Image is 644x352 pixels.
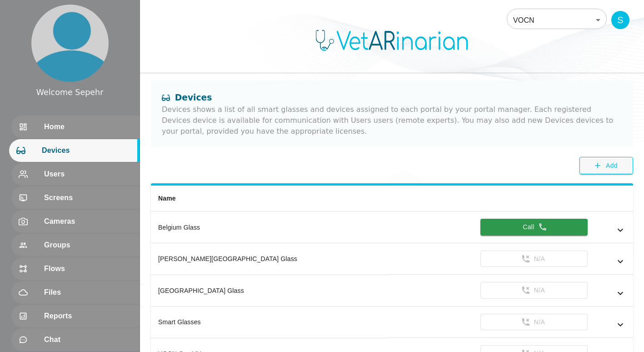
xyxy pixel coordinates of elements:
div: Chat [11,328,140,351]
span: Chat [44,334,132,345]
img: Logo [310,29,474,52]
span: Cameras [44,216,132,227]
div: Files [11,281,140,304]
div: Belgium Glass [158,223,380,232]
div: Reports [11,305,140,327]
span: Users [44,169,132,180]
div: Devices [9,139,140,162]
div: [PERSON_NAME][GEOGRAPHIC_DATA] Glass [158,254,380,263]
span: Home [44,121,132,132]
div: Smart Glasses [158,317,380,327]
div: Users [11,163,140,186]
div: Devices shows a list of all smart glasses and devices assigned to each portal by your portal mana... [162,104,622,137]
button: Call [480,219,588,236]
div: S [611,11,629,29]
div: [GEOGRAPHIC_DATA] Glass [158,286,380,295]
span: Reports [44,311,132,322]
span: Files [44,287,132,298]
span: Screens [44,192,132,203]
span: Devices [42,145,132,156]
img: profile.png [31,5,109,82]
div: Home [11,116,140,138]
div: Cameras [11,210,140,233]
div: Screens [11,186,140,209]
div: Groups [11,234,140,256]
div: Devices [162,91,622,104]
button: Add [579,157,633,175]
div: VOCN [507,7,607,33]
div: Welcome Sepehr [36,86,104,98]
span: Name [158,195,176,202]
span: Add [606,160,618,171]
span: Flows [44,263,132,274]
div: Flows [11,257,140,280]
span: Groups [44,240,132,251]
